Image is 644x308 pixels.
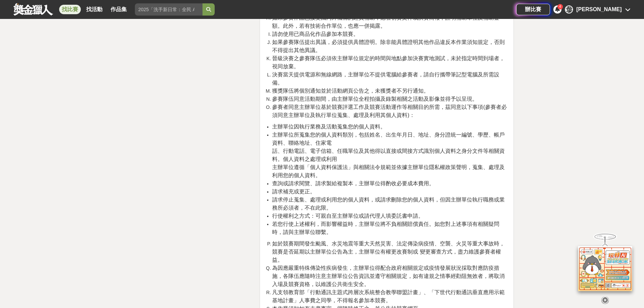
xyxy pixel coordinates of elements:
a: 找活動 [84,5,105,14]
span: 凡支領教育部「行動通訊主題式跨層次系統整合教學聯盟計畫」、「下世代行動通訊垂直應用示範基地計畫」人事費之同學，不得報名參加本競賽。 [272,289,505,303]
span: 決賽當天提供電源和無線網路，主辦單位不提供電腦給參賽者，請自行攜帶筆記型電腦及所需設備。 [272,72,499,86]
a: 辦比賽 [516,4,550,15]
a: 作品集 [108,5,129,14]
span: 如果參賽隊伍提出異議，必須提供具體證明。除非能具體證明其他作品違反本作業須知規定，否則不得提出其他異議。 [272,39,505,53]
div: 葉 [565,5,573,14]
span: 主辦單位所蒐集您的個人資料類別，包括姓名、出生年月日、地址、身分證統一編號、學歷、帳戶資料、聯絡地址、住家電 [272,132,505,146]
span: 4 [559,5,561,8]
input: 2025「洗手新日常：全民 ALL IN」洗手歌全台徵選 [135,3,202,16]
span: 晉級決賽之參賽隊伍必須依主辦單位規定的時間與地點參加決賽實地測試，未於指定時間到場者，視同放棄。 [272,55,505,69]
img: d2146d9a-e6f6-4337-9592-8cefde37ba6b.png [578,246,632,291]
span: 請勿使用已商品化作品參加本競賽。 [272,31,359,37]
span: 請求停止蒐集、處理或利用您的個人資料，或請求刪除您的個人資料，但因主辦單位執行職務或業務所必須者，不在此限。 [272,197,505,211]
span: 參賽隊伍同意活動期間，由主辦單位全程拍攝及錄製相關之活動及影像並得予以呈現。 [272,96,478,102]
span: 行使權利之方式：可親自至主辦單位或請代理人填委託書申請。 [272,213,424,219]
span: 為因應嚴重特殊傳染性疾病發生，主辦單位得配合政府相關規定或疫情發展狀況採取對應防疫措施，各隊伍應隨時注意主辦單位公告資訊並遵守相關規定，如有違規之情事經勸阻無效者，將取消入場及競賽資格，以維護公... [272,265,505,287]
span: 若您行使上述權利，而影響權益時，主辦單位將不負相關賠償責任。如您對上述事項有相關疑問時，請與主辦單位聯繫。 [272,221,499,235]
span: 如於競賽期間發生颱風、水災地震等重大天然災害、法定傳染病疫情、空襲、火災等重大事故時，競賽是否延期以主辦單位公告為主，主辦單位有權更改賽制或 變更審查方式，盡力維護參賽者權益。 [272,241,505,263]
span: 主辦單位遵循「個人資料保護法」與相關法令規範並依據主辦單位隱私權政策聲明，蒐集、處理及利用您的個人資料。 [272,164,505,178]
span: 主辦單位因執行業務及活動蒐集您的個人資料。 [272,124,386,129]
span: 參賽者同意主辦單位基於競賽評選工作及競賽活動運作等相關目的所需，茲同意以下事項(參賽者必須同意主辦單位及執行單位蒐集、處理及利用其個人資料)： [272,104,506,118]
a: 找比賽 [59,5,81,14]
span: 查詢或請求閱覽、請求製給複製本，主辦單位得酌收必要成本費用。 [272,181,434,186]
span: 話、行動電話、電子信箱、任職單位及其他得以直接或間接方式識別個人資料之身分文件等相關資料。個人資料之處理或利用 [272,148,505,162]
span: 請求補充或更正。 [272,189,315,194]
span: 獲獎隊伍將個別通知並於活動網頁公告之，未獲獎者不另行通知。 [272,88,429,94]
div: [PERSON_NAME] [576,5,622,14]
